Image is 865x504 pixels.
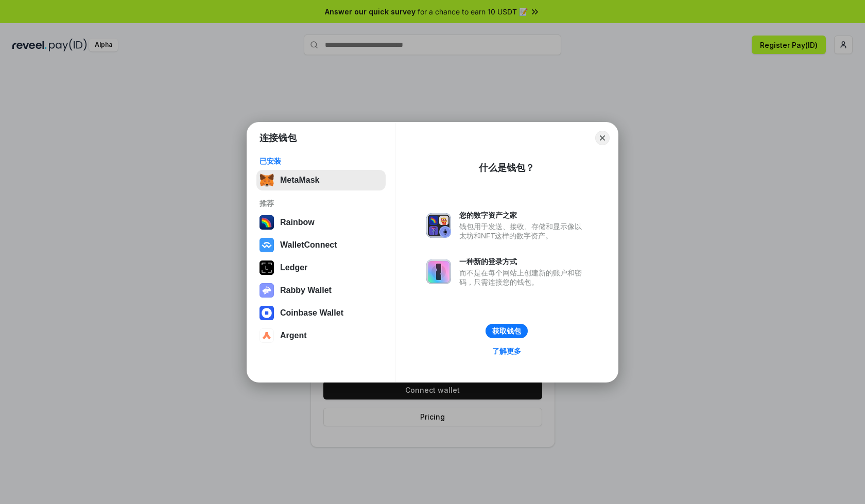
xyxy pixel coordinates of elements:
[479,162,534,174] div: 什么是钱包？
[259,173,274,187] img: svg+xml,%3Csvg%20fill%3D%22none%22%20height%3D%2233%22%20viewBox%3D%220%200%2035%2033%22%20width%...
[259,215,274,230] img: svg+xml,%3Csvg%20width%3D%22120%22%20height%3D%22120%22%20viewBox%3D%220%200%20120%20120%22%20fil...
[256,280,386,301] button: Rabby Wallet
[280,308,343,318] div: Coinbase Wallet
[259,157,383,166] div: 已安装
[426,259,451,284] img: svg+xml,%3Csvg%20xmlns%3D%22http%3A%2F%2Fwww.w3.org%2F2000%2Fsvg%22%20fill%3D%22none%22%20viewBox...
[256,325,386,346] button: Argent
[426,213,451,238] img: svg+xml,%3Csvg%20xmlns%3D%22http%3A%2F%2Fwww.w3.org%2F2000%2Fsvg%22%20fill%3D%22none%22%20viewBox...
[492,346,521,356] div: 了解更多
[459,222,587,240] div: 钱包用于发送、接收、存储和显示像以太坊和NFT这样的数字资产。
[259,199,383,208] div: 推荐
[256,235,386,255] button: WalletConnect
[280,263,307,272] div: Ledger
[280,240,337,250] div: WalletConnect
[259,283,274,298] img: svg+xml,%3Csvg%20xmlns%3D%22http%3A%2F%2Fwww.w3.org%2F2000%2Fsvg%22%20fill%3D%22none%22%20viewBox...
[280,286,332,295] div: Rabby Wallet
[259,328,274,343] img: svg+xml,%3Csvg%20width%3D%2228%22%20height%3D%2228%22%20viewBox%3D%220%200%2028%2028%22%20fill%3D...
[486,344,527,358] a: 了解更多
[256,212,386,233] button: Rainbow
[259,306,274,320] img: svg+xml,%3Csvg%20width%3D%2228%22%20height%3D%2228%22%20viewBox%3D%220%200%2028%2028%22%20fill%3D...
[280,331,307,340] div: Argent
[259,260,274,275] img: svg+xml,%3Csvg%20xmlns%3D%22http%3A%2F%2Fwww.w3.org%2F2000%2Fsvg%22%20width%3D%2228%22%20height%3...
[280,176,319,185] div: MetaMask
[486,324,528,338] button: 获取钱包
[256,170,386,190] button: MetaMask
[256,303,386,323] button: Coinbase Wallet
[280,218,315,227] div: Rainbow
[259,238,274,252] img: svg+xml,%3Csvg%20width%3D%2228%22%20height%3D%2228%22%20viewBox%3D%220%200%2028%2028%22%20fill%3D...
[459,257,587,266] div: 一种新的登录方式
[595,131,610,145] button: Close
[256,257,386,278] button: Ledger
[492,326,521,336] div: 获取钱包
[459,268,587,287] div: 而不是在每个网站上创建新的账户和密码，只需连接您的钱包。
[459,211,587,220] div: 您的数字资产之家
[259,132,297,144] h1: 连接钱包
